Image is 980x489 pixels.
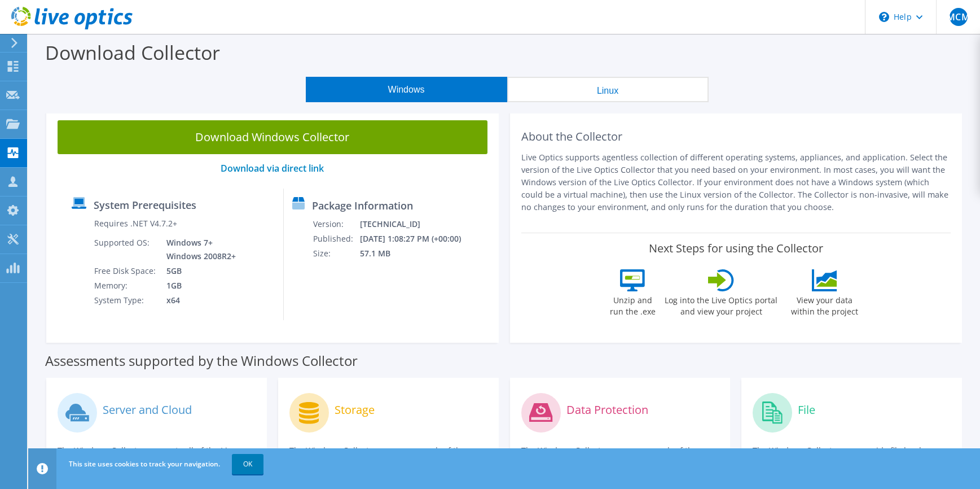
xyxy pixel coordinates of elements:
[58,444,256,469] p: The Windows Collector supports all of the Live Optics compute and cloud assessments.
[158,278,238,293] td: 1GB
[879,12,889,22] svg: \n
[69,459,220,469] span: This site uses cookies to track your navigation.
[359,232,476,246] td: [DATE] 1:08:27 PM (+00:00)
[94,264,158,278] td: Free Disk Space:
[950,8,968,26] span: MCM
[103,404,192,416] label: Server and Cloud
[158,264,238,278] td: 5GB
[312,200,413,211] label: Package Information
[94,235,158,264] td: Supported OS:
[45,40,220,66] label: Download Collector
[566,404,648,416] label: Data Protection
[521,130,951,143] h2: About the Collector
[784,291,865,317] label: View your data within the project
[664,291,778,317] label: Log into the Live Optics portal and view your project
[359,217,476,232] td: [TECHNICAL_ID]
[221,162,324,174] a: Download via direct link
[94,199,196,211] label: System Prerequisites
[289,444,487,469] p: The Windows Collector can assess each of the following storage systems.
[507,77,709,102] button: Linux
[521,151,951,213] p: Live Optics supports agentless collection of different operating systems, appliances, and applica...
[94,218,177,229] label: Requires .NET V4.7.2+
[521,444,719,469] p: The Windows Collector can assess each of the following DPS applications.
[58,120,487,154] a: Download Windows Collector
[798,404,815,416] label: File
[607,291,658,317] label: Unzip and run the .exe
[232,454,263,474] a: OK
[306,77,507,102] button: Windows
[753,444,951,469] p: The Windows Collector can provide file level assessments.
[359,246,476,261] td: 57.1 MB
[158,293,238,308] td: x64
[313,217,359,232] td: Version:
[94,293,158,308] td: System Type:
[649,242,823,255] label: Next Steps for using the Collector
[313,246,359,261] td: Size:
[94,278,158,293] td: Memory:
[313,232,359,246] td: Published:
[45,355,358,366] label: Assessments supported by the Windows Collector
[158,235,238,264] td: Windows 7+ Windows 2008R2+
[335,404,375,416] label: Storage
